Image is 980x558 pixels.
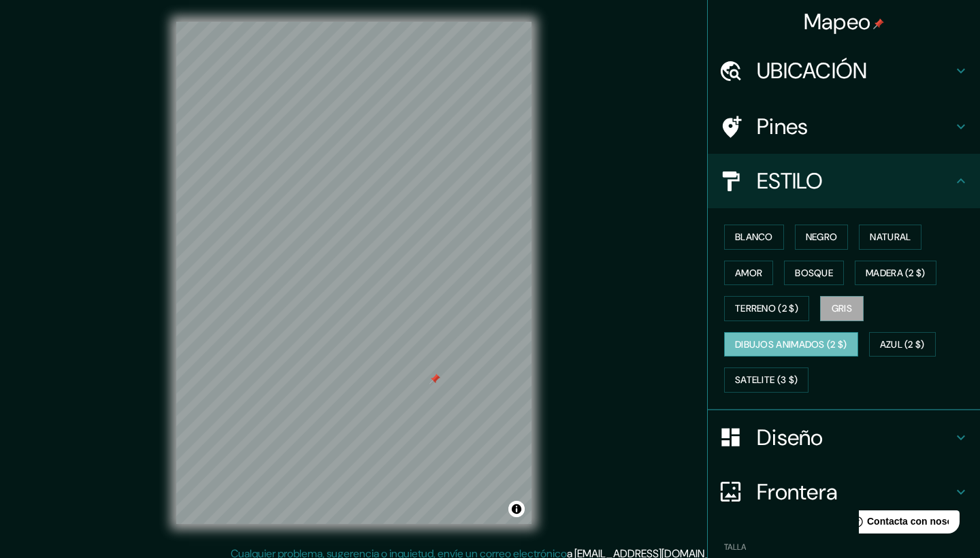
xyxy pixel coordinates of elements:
h4: UBICACIÓN [757,57,953,84]
img: pin-icon.png [873,18,884,29]
button: amor [724,261,773,286]
button: Satelite (3 $) [724,367,808,393]
button: Alternar la atribución [508,501,525,517]
button: MADERA (2 $) [855,261,936,286]
canvas: MAPA [176,22,532,524]
label: TALLA [724,541,746,553]
div: ESTILO [708,154,980,208]
div: UBICACIÓN [708,44,980,98]
button: Gris [820,296,864,321]
h4: ESTILO [757,167,953,195]
button: AZUL (2 $) [869,332,936,357]
button: NEGRO [795,225,849,250]
button: Natural [859,225,921,250]
h4: Pines [757,113,953,140]
button: Bosque [784,261,844,286]
button: DIBUJOS ANIMADOS (2 $) [724,332,858,357]
button: TERRENO (2 $) [724,296,809,321]
div: Diseño [708,410,980,465]
div: Pines [708,99,980,154]
h4: Frontera [757,478,953,506]
h4: Mapeo [804,8,885,35]
div: Frontera [708,465,980,519]
button: blanco [724,225,784,250]
iframe: Ayuda al lanzador de widgets [859,505,965,543]
h4: Diseño [757,424,953,451]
